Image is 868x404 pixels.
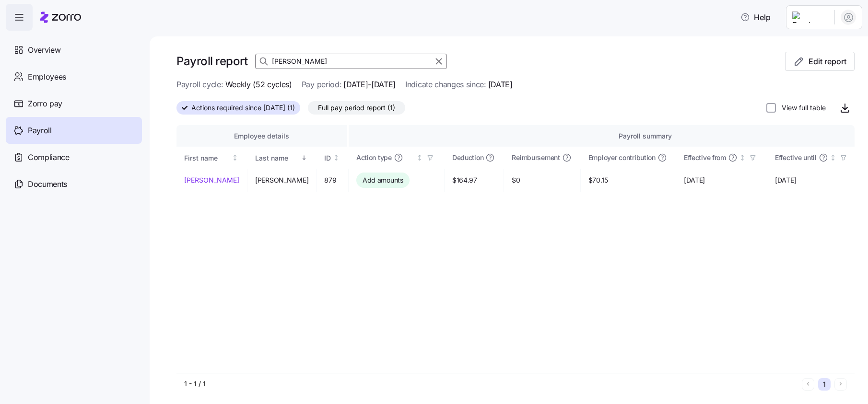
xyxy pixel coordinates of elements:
[767,147,858,169] th: Effective untilNot sorted
[684,175,759,185] span: [DATE]
[684,153,726,162] span: Effective from
[676,147,767,169] th: Effective fromNot sorted
[184,379,798,389] div: 1 - 1 / 1
[588,175,668,185] span: $70.15
[176,79,223,91] span: Payroll cycle:
[28,98,62,110] span: Zorro pay
[301,154,307,161] div: Sorted descending
[356,153,392,162] span: Action type
[255,54,447,69] input: Search Employees
[512,175,572,185] span: $0
[6,144,142,171] a: Compliance
[834,378,847,391] button: Next page
[176,147,247,169] th: First nameNot sorted
[317,147,349,169] th: IDNot sorted
[809,56,846,67] span: Edit report
[184,175,239,185] a: [PERSON_NAME]
[588,153,656,162] span: Employer contribution
[247,147,317,169] th: Last nameSorted descending
[733,8,778,27] button: Help
[255,175,308,185] span: [PERSON_NAME]
[488,79,513,91] span: [DATE]
[333,154,340,161] div: Not sorted
[324,175,340,185] span: 879
[830,154,836,161] div: Not sorted
[302,79,341,91] span: Pay period:
[318,102,395,114] span: Full pay period report (1)
[452,153,483,162] span: Deduction
[191,102,295,114] span: Actions required since [DATE] (1)
[349,147,445,169] th: Action typeNot sorted
[6,90,142,117] a: Zorro pay
[6,63,142,90] a: Employees
[775,175,850,185] span: [DATE]
[775,153,817,162] span: Effective until
[225,79,292,91] span: Weekly (52 cycles)
[405,79,486,91] span: Indicate changes since:
[785,52,855,71] button: Edit report
[28,178,67,190] span: Documents
[28,151,70,163] span: Compliance
[255,153,299,163] div: Last name
[232,154,238,161] div: Not sorted
[28,71,66,83] span: Employees
[324,153,331,163] div: ID
[6,171,142,197] a: Documents
[363,175,403,185] span: Add amounts
[343,79,396,91] span: [DATE]-[DATE]
[176,54,247,69] h1: Payroll report
[739,154,746,161] div: Not sorted
[6,36,142,63] a: Overview
[452,175,496,185] span: $164.97
[28,44,60,56] span: Overview
[512,153,560,162] span: Reimbursement
[776,103,826,113] label: View full table
[184,153,230,163] div: First name
[792,12,827,23] img: Employer logo
[416,154,423,161] div: Not sorted
[818,378,831,391] button: 1
[28,125,52,137] span: Payroll
[740,12,771,23] span: Help
[802,378,814,391] button: Previous page
[6,117,142,144] a: Payroll
[184,131,340,141] div: Employee details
